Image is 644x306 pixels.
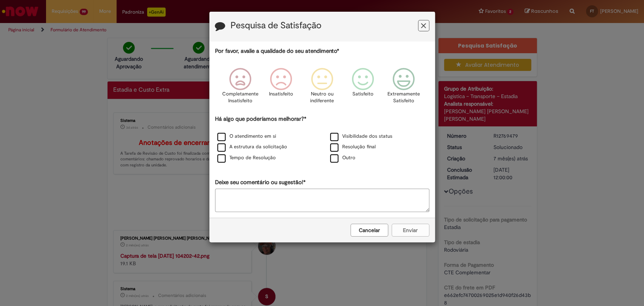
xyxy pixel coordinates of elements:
div: Insatisfeito [262,62,300,114]
label: Por favor, avalie a qualidade do seu atendimento* [215,47,339,55]
div: Completamente Insatisfeito [221,62,260,114]
label: Resolução final [330,143,376,151]
div: Há algo que poderíamos melhorar?* [215,115,429,164]
label: Tempo de Resolução [217,154,276,161]
div: Neutro ou indiferente [303,62,341,114]
div: Extremamente Satisfeito [384,62,423,114]
div: Satisfeito [344,62,382,114]
button: Cancelar [350,224,388,237]
p: Neutro ou indiferente [308,91,335,105]
p: Satisfeito [352,91,373,98]
label: Outro [330,154,355,161]
label: Deixe seu comentário ou sugestão!* [215,178,306,186]
p: Completamente Insatisfeito [222,91,258,105]
label: O atendimento em si [217,133,276,140]
label: Pesquisa de Satisfação [231,21,321,31]
label: Visibilidade dos status [330,133,392,140]
label: A estrutura da solicitação [217,143,287,151]
p: Insatisfeito [269,91,293,98]
p: Extremamente Satisfeito [387,91,420,105]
